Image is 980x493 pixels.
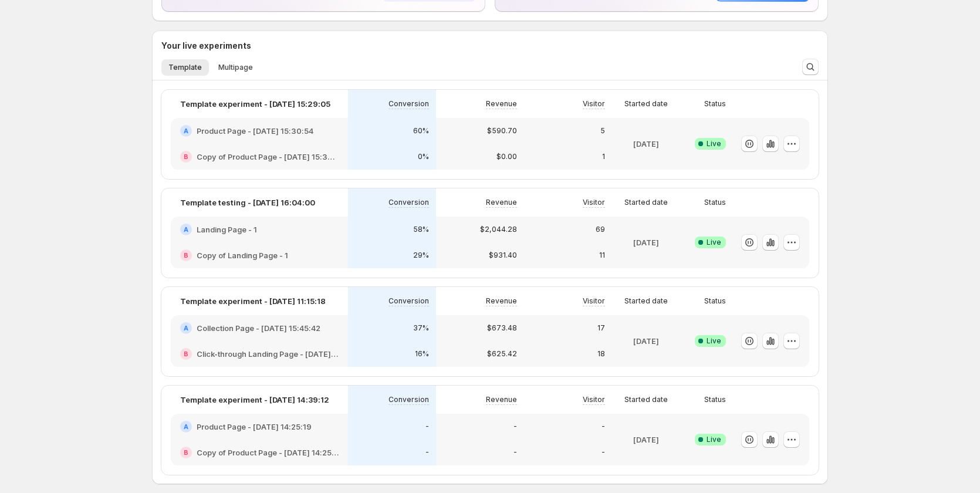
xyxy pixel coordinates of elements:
[583,296,605,306] p: Visitor
[425,448,429,457] p: -
[388,296,429,306] p: Conversion
[413,251,429,260] p: 29%
[486,198,517,207] p: Revenue
[633,138,659,150] p: [DATE]
[197,447,339,458] h2: Copy of Product Page - [DATE] 14:25:19
[486,296,517,306] p: Revenue
[161,40,251,52] h3: Your live experiments
[418,152,429,161] p: 0%
[707,238,721,247] span: Live
[184,350,188,357] h2: B
[602,152,605,161] p: 1
[707,336,721,346] span: Live
[413,225,429,234] p: 58%
[487,349,517,359] p: $625.42
[487,323,517,333] p: $673.48
[600,126,605,136] p: 5
[180,394,329,406] p: Template experiment - [DATE] 14:39:12
[624,296,668,306] p: Started date
[180,197,315,208] p: Template testing - [DATE] 16:04:00
[218,63,253,72] span: Multipage
[489,251,517,260] p: $931.40
[197,249,288,261] h2: Copy of Landing Page - 1
[802,59,819,75] button: Search and filter results
[184,325,188,332] h2: A
[388,99,429,109] p: Conversion
[583,198,605,207] p: Visitor
[599,251,605,260] p: 11
[707,435,721,444] span: Live
[513,422,517,431] p: -
[633,434,659,445] p: [DATE]
[624,198,668,207] p: Started date
[583,99,605,109] p: Visitor
[184,423,188,430] h2: A
[633,335,659,347] p: [DATE]
[601,448,605,457] p: -
[184,449,188,456] h2: B
[704,99,726,109] p: Status
[596,225,605,234] p: 69
[197,322,320,334] h2: Collection Page - [DATE] 15:45:42
[413,126,429,136] p: 60%
[597,323,605,333] p: 17
[184,226,188,233] h2: A
[624,99,668,109] p: Started date
[601,422,605,431] p: -
[197,421,312,433] h2: Product Page - [DATE] 14:25:19
[184,252,188,259] h2: B
[486,99,517,109] p: Revenue
[597,349,605,359] p: 18
[197,125,313,137] h2: Product Page - [DATE] 15:30:54
[184,153,188,160] h2: B
[180,98,330,110] p: Template experiment - [DATE] 15:29:05
[184,127,188,134] h2: A
[583,395,605,404] p: Visitor
[388,198,429,207] p: Conversion
[480,225,517,234] p: $2,044.28
[197,348,339,360] h2: Click-through Landing Page - [DATE] 15:46:31
[496,152,517,161] p: $0.00
[388,395,429,404] p: Conversion
[487,126,517,136] p: $590.70
[707,139,721,148] span: Live
[197,224,257,235] h2: Landing Page - 1
[704,395,726,404] p: Status
[413,323,429,333] p: 37%
[486,395,517,404] p: Revenue
[415,349,429,359] p: 16%
[624,395,668,404] p: Started date
[168,63,202,72] span: Template
[513,448,517,457] p: -
[633,237,659,248] p: [DATE]
[425,422,429,431] p: -
[180,295,326,307] p: Template experiment - [DATE] 11:15:18
[704,296,726,306] p: Status
[197,151,339,163] h2: Copy of Product Page - [DATE] 15:30:54
[704,198,726,207] p: Status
